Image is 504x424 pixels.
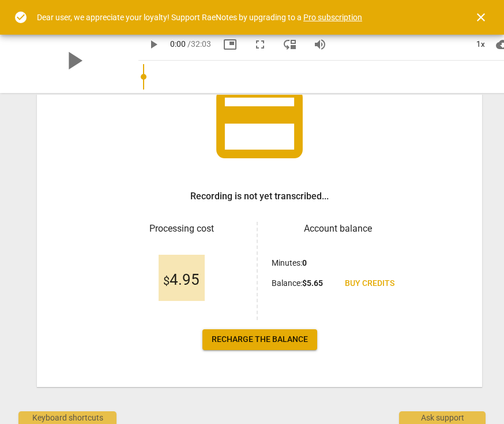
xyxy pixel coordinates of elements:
p: Balance : [272,277,323,289]
span: play_arrow [59,46,89,76]
span: 4.95 [163,271,200,289]
span: Recharge the balance [212,334,308,345]
b: 0 [302,258,307,267]
span: play_arrow [146,38,160,51]
span: $ [163,274,170,288]
h3: Recording is not yet transcribed... [190,189,329,203]
button: Fullscreen [250,34,270,55]
button: Picture in picture [220,34,240,55]
span: fullscreen [253,38,267,51]
span: picture_in_picture [223,38,237,51]
button: Play [143,34,164,55]
span: credit_card [208,72,311,176]
a: Buy credits [336,273,404,294]
span: / 32:03 [187,39,211,49]
button: Volume [310,34,330,55]
span: close [474,10,488,24]
div: Ask support [399,411,486,424]
div: 1x [469,35,491,54]
a: Pro subscription [303,13,362,22]
a: Recharge the balance [202,329,317,350]
span: 0:00 [170,39,186,49]
span: Buy credits [345,278,394,289]
b: $ 5.65 [302,278,323,288]
button: Close [467,3,495,31]
div: Dear user, we appreciate your loyalty! Support RaeNotes by upgrading to a [37,12,362,24]
p: Minutes : [272,257,307,269]
span: check_circle [14,10,28,24]
span: volume_up [313,38,327,51]
h3: Processing cost [115,222,247,236]
h3: Account balance [272,222,404,236]
button: View player as separate pane [280,34,300,55]
div: Keyboard shortcuts [18,411,116,424]
span: move_down [283,38,297,51]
